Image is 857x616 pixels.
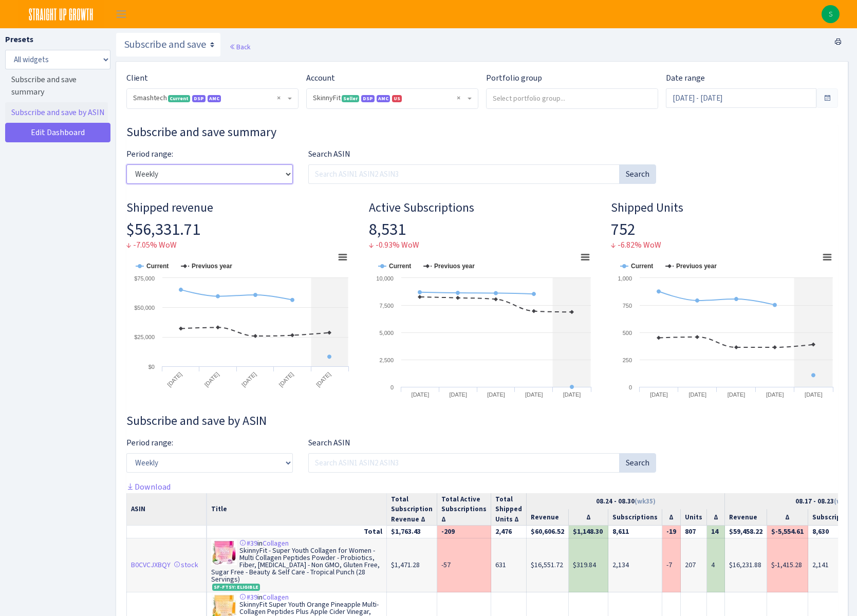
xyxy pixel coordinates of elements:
[437,493,491,526] th: Total Active Subscriptions Δ
[315,371,332,388] text: [DATE]
[491,526,527,538] td: 2,476
[134,305,155,311] text: $50,000
[134,275,155,282] text: $75,000
[611,219,838,239] h2: 752
[623,303,632,309] text: 750
[666,72,705,84] label: Date range
[342,95,359,102] span: Seller
[623,357,632,363] text: 250
[619,164,656,184] button: Search
[681,509,707,526] th: Units
[308,148,350,160] label: Search ASIN
[131,560,171,570] a: B0CVCJXBQY
[126,72,148,84] label: Client
[805,391,823,398] text: [DATE]
[369,239,419,250] span: ↓ -0.93% WoW
[767,509,808,526] th: Δ
[457,93,460,103] span: Remove all items
[767,538,808,592] td: $-1,415.28
[569,538,608,592] td: $319.84
[728,391,746,398] text: [DATE]
[491,493,527,526] th: Total Shipped Units Δ
[208,95,221,102] span: AMC
[369,219,596,239] h2: 8,531
[491,538,527,592] td: 631
[623,330,632,336] text: 500
[527,493,725,509] th: 08.24 - 08.30
[308,164,620,184] input: Search ASIN1 ASIN2 ASIN3
[127,493,207,526] th: ASIN
[387,538,437,592] td: $1,471.28
[569,509,608,526] th: Δ
[834,497,855,506] span: (wk34)
[767,526,808,538] td: $-5,554.61
[707,526,725,538] td: 14
[306,72,335,84] label: Account
[133,93,286,103] span: Smashtech <span class="badge badge-success">Current</span><span class="badge badge-primary">DSP</...
[229,42,250,51] a: Back
[635,497,656,506] span: (wk35)
[277,371,294,388] text: [DATE]
[192,263,232,270] tspan: Previuos year
[681,538,707,592] td: 207
[662,509,681,526] th: Δ
[5,123,110,142] a: Edit Dashboard
[681,526,707,538] td: 807
[126,239,177,250] span: ↓ -7.05% WoW
[387,493,437,526] th: Total Subscription Revenue Δ
[126,437,173,449] label: Period range:
[379,330,394,336] text: 5,000
[240,371,257,388] text: [DATE]
[527,509,569,526] th: Revenue
[411,391,429,398] text: [DATE]
[822,5,840,23] img: Sarah Smashtech
[822,5,840,23] a: S
[449,391,467,398] text: [DATE]
[389,263,411,270] tspan: Current
[263,592,289,602] a: Collagen
[676,263,717,270] tspan: Previuos year
[127,89,298,108] span: Smashtech <span class="badge badge-success">Current</span><span class="badge badge-primary">DSP</...
[725,526,767,538] td: $59,458.22
[525,391,543,398] text: [DATE]
[126,125,838,140] h3: Widget #33
[569,526,608,538] td: $1,148.30
[437,538,491,592] td: -57
[168,95,190,102] span: Current
[608,526,662,538] td: 8,611
[207,538,387,592] td: in SkinnyFit - Super Youth Collagen for Women - Multi Collagen Peptides Powder - Probiotics, Fibe...
[487,89,600,107] input: Select portfolio group...
[390,384,394,390] text: 0
[239,538,257,548] a: #39
[308,437,350,449] label: Search ASIN
[611,200,838,215] h4: Shipped Units
[148,364,155,370] text: $0
[263,538,289,548] a: Collagen
[126,200,353,215] h4: Shipped revenue
[166,371,183,388] text: [DATE]
[707,509,725,526] th: Δ
[192,95,206,102] span: DSP
[307,89,478,108] span: SkinnyFit <span class="badge badge-success">Seller</span><span class="badge badge-primary">DSP</s...
[146,263,169,270] tspan: Current
[108,6,134,23] button: Toggle navigation
[486,72,542,84] label: Portfolio group
[207,526,387,538] td: Total
[203,371,220,388] text: [DATE]
[174,560,198,570] a: stock
[527,538,569,592] td: $16,551.72
[725,538,767,592] td: $16,231.88
[308,453,620,473] input: Search ASIN1 ASIN2 ASIN3
[563,391,581,398] text: [DATE]
[650,391,668,398] text: [DATE]
[487,391,505,398] text: [DATE]
[689,391,707,398] text: [DATE]
[629,384,632,390] text: 0
[608,538,662,592] td: 2,134
[377,95,390,102] span: AMC
[361,95,375,102] span: DSP
[611,239,661,250] span: ↓ -6.82% WoW
[212,584,260,591] span: SF-FTSY: ELIGIBLE
[277,93,281,103] span: Remove all items
[662,526,681,538] td: -19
